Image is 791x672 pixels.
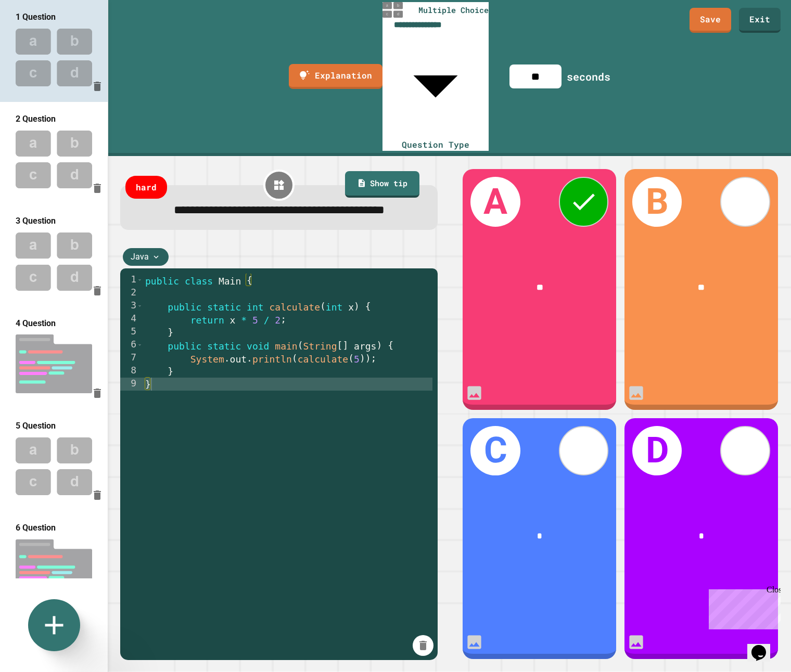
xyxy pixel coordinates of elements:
[16,114,56,124] span: 2 Question
[87,485,108,506] button: Delete question
[87,280,108,301] button: Delete question
[382,2,403,18] img: multiple-choice-thumbnail.png
[131,251,149,263] span: Java
[87,383,108,404] button: Delete question
[120,326,143,339] div: 5
[137,274,143,287] span: Toggle code folding, rows 1 through 9
[690,8,731,33] a: Save
[402,139,469,150] span: Question Type
[120,313,143,326] div: 4
[470,426,520,476] h1: C
[120,339,143,352] div: 6
[120,352,143,365] div: 7
[16,318,56,328] span: 4 Question
[87,76,108,97] button: Delete question
[632,426,682,476] h1: D
[87,178,108,199] button: Delete question
[16,523,56,533] span: 6 Question
[4,4,72,66] div: Chat with us now!Close
[632,177,682,227] h1: B
[137,339,143,352] span: Toggle code folding, rows 6 through 8
[289,64,382,89] a: Explanation
[120,300,143,313] div: 3
[739,8,781,33] a: Exit
[567,69,610,84] div: seconds
[120,365,143,378] div: 8
[120,378,143,391] div: 9
[120,274,143,287] div: 1
[125,176,167,199] div: hard
[16,12,56,22] span: 1 Question
[470,177,520,227] h1: A
[16,421,56,431] span: 5 Question
[747,630,781,662] iframe: chat widget
[137,300,143,313] span: Toggle code folding, rows 3 through 5
[418,4,489,16] span: Multiple Choice
[705,585,781,629] iframe: chat widget
[120,287,143,300] div: 2
[16,216,56,226] span: 3 Question
[345,171,419,198] a: Show tip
